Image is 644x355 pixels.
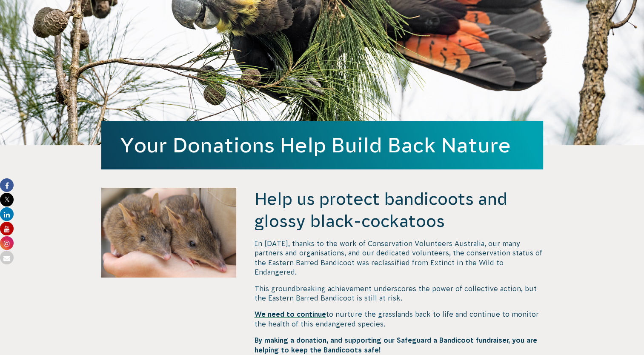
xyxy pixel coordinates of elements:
[254,310,326,318] a: We need to continue
[254,240,542,276] span: In [DATE], thanks to the work of Conservation Volunteers Australia, our many partners and organis...
[254,336,537,353] strong: By making a donation, and supporting our Safeguard a Bandicoot fundraiser, you are helping to kee...
[254,310,538,327] span: to nurture the grasslands back to life and continue to monitor the health of this endangered spec...
[120,134,524,157] h1: Your Donations Help Build Back Nature
[254,188,543,232] h4: Help us protect bandicoots and glossy black-cockatoos
[254,285,536,302] span: This groundbreaking achievement underscores the power of collective action, but the Eastern Barre...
